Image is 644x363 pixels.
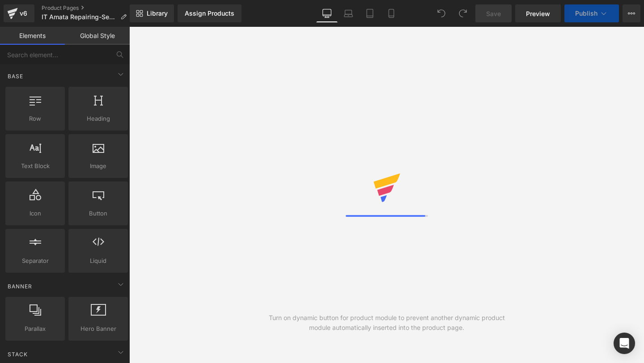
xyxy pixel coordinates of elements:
[7,350,29,359] span: Stack
[381,4,402,22] a: Mobile
[71,114,125,123] span: Heading
[185,10,234,17] div: Assign Products
[147,9,168,17] span: Library
[614,333,635,354] div: Open Intercom Messenger
[18,8,29,19] div: v6
[515,4,561,22] a: Preview
[4,4,34,22] a: v6
[71,324,125,333] span: Hero Banner
[258,313,516,333] div: Turn on dynamic button for product module to prevent another dynamic product module automatically...
[575,10,597,17] span: Publish
[486,9,501,18] span: Save
[42,13,117,21] span: IT Amata Repairing-Serum
[8,114,62,123] span: Row
[338,4,359,22] a: Laptop
[8,256,62,266] span: Separator
[7,282,33,291] span: Banner
[71,209,125,218] span: Button
[316,4,338,22] a: Desktop
[623,4,640,22] button: More
[42,4,134,12] a: Product Pages
[8,324,62,333] span: Parallax
[8,161,62,171] span: Text Block
[454,4,472,22] button: Redo
[71,161,125,171] span: Image
[65,27,130,45] a: Global Style
[359,4,381,22] a: Tablet
[432,4,450,22] button: Undo
[564,4,619,22] button: Publish
[71,256,125,266] span: Liquid
[8,209,62,218] span: Icon
[130,4,174,22] a: New Library
[7,72,24,80] span: Base
[526,9,550,18] span: Preview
